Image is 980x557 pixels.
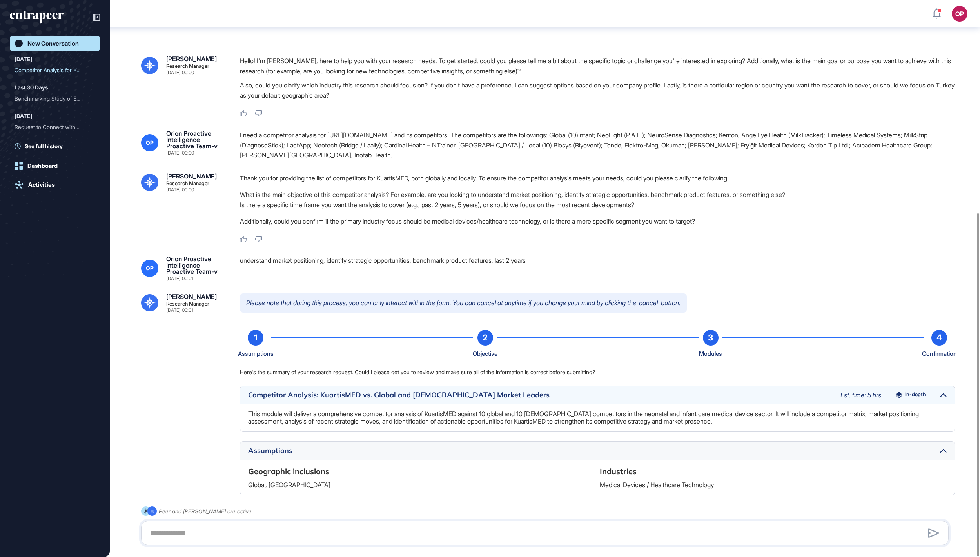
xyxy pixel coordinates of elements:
[248,391,833,399] div: Competitor Analysis: KuartisMED vs. Global and [DEMOGRAPHIC_DATA] Market Leaders
[166,151,194,155] div: [DATE] 00:00
[473,349,497,359] div: Objective
[166,256,227,275] div: Orion Proactive Intelligence Proactive Team-v
[27,162,58,169] div: Dashboard
[166,181,209,186] div: Research Manager
[159,506,252,516] div: Peer and [PERSON_NAME] are active
[28,181,55,188] div: Activities
[166,276,193,281] div: [DATE] 00:01
[840,391,881,399] span: Est. time: 5 hrs
[600,481,947,489] p: Medical Devices / Healthcare Technology
[905,392,926,398] span: In-depth
[240,80,955,100] p: Also, could you clarify which industry this research should focus on? If you don't have a prefere...
[166,70,194,75] div: [DATE] 00:00
[10,11,64,24] div: entrapeer-logo
[166,293,217,300] div: [PERSON_NAME]
[166,301,209,306] div: Research Manager
[15,111,33,121] div: [DATE]
[238,349,274,359] div: Assumptions
[15,121,89,133] div: Request to Connect with R...
[477,330,493,346] div: 2
[146,265,154,271] span: OP
[240,256,955,281] div: understand market positioning, identify strategic opportunities, benchmark product features, last...
[146,140,154,146] span: OP
[240,130,955,160] div: I need a competitor analysis for [URL][DOMAIN_NAME] and its competitors. The competitors are the ...
[166,187,194,192] div: [DATE] 00:00
[27,40,79,47] div: New Conversation
[952,6,967,22] button: OP
[248,481,595,489] p: Global, [GEOGRAPHIC_DATA]
[600,466,947,477] h6: Industries
[10,36,100,51] a: New Conversation
[166,56,217,62] div: [PERSON_NAME]
[248,447,932,454] div: Assumptions
[15,64,89,76] div: Competitor Analysis for K...
[240,368,955,376] p: Here's the summary of your research request. Could I please get you to review and make sure all o...
[166,130,227,149] div: Orion Proactive Intelligence Proactive Team-v
[240,293,687,313] p: Please note that during this process, you can only interact within the form. You can cancel at an...
[931,330,947,346] div: 4
[248,466,595,477] h6: Geographic inclusions
[166,173,217,179] div: [PERSON_NAME]
[699,349,722,359] div: Modules
[10,158,100,174] a: Dashboard
[25,142,63,150] span: See full history
[240,173,955,183] p: Thank you for providing the list of competitors for KuartisMED, both globally and locally. To ens...
[703,330,719,346] div: 3
[166,64,209,69] div: Research Manager
[15,142,100,150] a: See full history
[240,189,955,200] li: What is the main objective of this competitor analysis? For example, are you looking to understan...
[240,216,955,226] p: Additionally, could you confirm if the primary industry focus should be medical devices/healthcar...
[15,64,95,76] div: Competitor Analysis for Kuartis Med and Its Global and Local Competitors
[240,200,955,210] li: Is there a specific time frame you want the analysis to cover (e.g., past 2 years, 5 years), or s...
[240,56,955,76] p: Hello! I'm [PERSON_NAME], here to help you with your research needs. To get started, could you pl...
[248,410,947,425] p: This module will deliver a comprehensive competitor analysis of KuartisMED against 10 global and ...
[248,330,263,346] div: 1
[15,55,33,64] div: [DATE]
[15,83,48,92] div: Last 30 Days
[10,177,100,193] a: Activities
[15,121,95,133] div: Request to Connect with Reese
[15,93,95,105] div: Benchmarking Study of Entrapeer, Gartner, and McKinsey in Innovation Enablement and Management Co...
[166,308,193,313] div: [DATE] 00:01
[922,349,957,359] div: Confirmation
[15,93,89,105] div: Benchmarking Study of Ent...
